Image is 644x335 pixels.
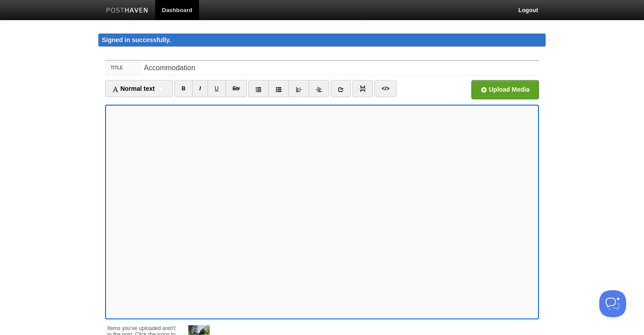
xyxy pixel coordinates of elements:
img: Posthaven-bar [106,8,148,14]
a: </> [374,80,396,97]
div: Signed in successfully. [98,34,546,47]
img: pagebreak-icon.png [360,85,366,92]
a: I [192,80,208,97]
label: Title [105,61,141,75]
del: Str [233,85,240,92]
a: U [208,80,226,97]
iframe: Help Scout Beacon - Open [599,290,626,317]
a: B [174,80,193,97]
span: Normal text [112,85,155,92]
a: Str [225,80,247,97]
